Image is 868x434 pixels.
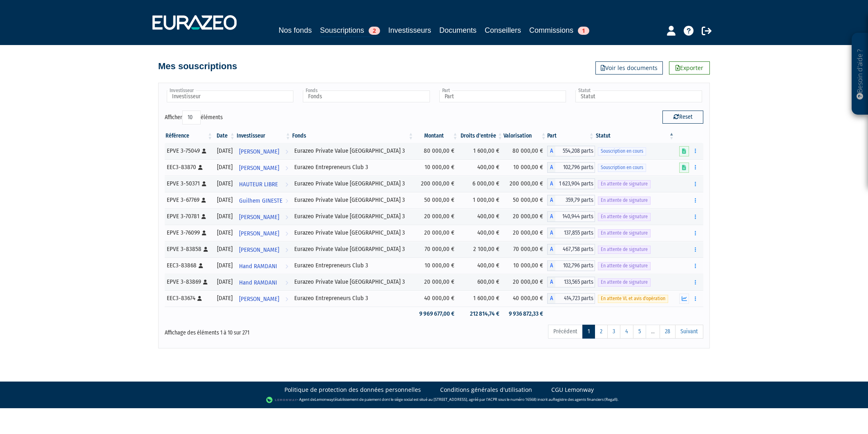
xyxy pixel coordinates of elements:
a: 4 [620,325,633,339]
div: EPVE 3-67769 [167,196,210,204]
a: Nos fonds [279,25,312,36]
td: 70 000,00 € [503,241,547,258]
p: Besoin d'aide ? [855,37,865,111]
span: A [547,277,555,287]
div: EEC3-83868 [167,261,210,270]
i: Voir l'investisseur [285,275,288,290]
span: [PERSON_NAME] [239,242,279,258]
i: [Français] Personne physique [198,165,203,170]
i: [Français] Personne physique [202,231,206,235]
th: Valorisation: activer pour trier la colonne par ordre croissant [503,129,547,143]
span: 1 623,904 parts [555,179,595,189]
span: 414,723 parts [555,293,595,304]
div: Eurazeo Entrepreneurs Club 3 [294,261,412,270]
div: Eurazeo Private Value [GEOGRAPHIC_DATA] 3 [294,196,412,204]
th: Part: activer pour trier la colonne par ordre croissant [547,129,595,143]
a: [PERSON_NAME] [236,143,291,159]
td: 10 000,00 € [414,159,459,176]
span: Souscription en cours [598,164,646,172]
td: 20 000,00 € [503,225,547,241]
a: [PERSON_NAME] [236,290,291,307]
a: Registre des agents financiers (Regafi) [553,397,617,402]
span: 359,79 parts [555,195,595,206]
td: 70 000,00 € [414,241,459,258]
div: Eurazeo Private Value [GEOGRAPHIC_DATA] 3 [294,245,412,253]
div: Eurazeo Entrepreneurs Club 3 [294,163,412,172]
div: A - Eurazeo Private Value Europe 3 [547,228,595,238]
h4: Mes souscriptions [158,61,237,71]
span: 102,796 parts [555,260,595,271]
i: [Français] Personne physique [201,198,206,203]
a: Commissions1 [529,25,589,36]
span: [PERSON_NAME] [239,226,279,241]
td: 80 000,00 € [414,143,459,159]
a: Documents [439,25,477,36]
i: [Français] Personne physique [202,149,206,154]
span: Hand RAMDANI [239,275,277,290]
a: CGU Lemonway [551,386,594,394]
i: Voir l'investisseur [285,259,288,274]
td: 50 000,00 € [414,192,459,208]
td: 20 000,00 € [414,208,459,225]
div: A - Eurazeo Private Value Europe 3 [547,179,595,189]
div: Eurazeo Private Value [GEOGRAPHIC_DATA] 3 [294,147,412,155]
td: 200 000,00 € [414,176,459,192]
label: Afficher éléments [165,111,223,124]
td: 20 000,00 € [414,225,459,241]
div: Eurazeo Private Value [GEOGRAPHIC_DATA] 3 [294,212,412,221]
select: Afficheréléments [182,111,201,124]
a: [PERSON_NAME] [236,225,291,241]
img: logo-lemonway.png [266,396,298,404]
div: [DATE] [216,228,233,237]
span: 2 [369,27,380,35]
span: [PERSON_NAME] [239,144,279,159]
div: Eurazeo Private Value [GEOGRAPHIC_DATA] 3 [294,278,412,286]
td: 1 600,00 € [459,290,503,307]
div: EEC3-83674 [167,294,210,303]
i: Voir l'investisseur [285,193,288,208]
div: Eurazeo Private Value [GEOGRAPHIC_DATA] 3 [294,228,412,237]
button: Reset [662,111,703,124]
a: Conditions générales d'utilisation [440,386,532,394]
div: A - Eurazeo Private Value Europe 3 [547,277,595,287]
span: Guilhem GINESTE [239,193,282,208]
span: A [547,244,555,255]
span: En attente de signature [598,213,651,221]
a: 1 [582,325,595,339]
th: Fonds: activer pour trier la colonne par ordre croissant [291,129,414,143]
i: [Français] Personne physique [197,296,202,301]
a: 2 [595,325,608,339]
div: Affichage des éléments 1 à 10 sur 271 [165,324,382,337]
i: Voir l'investisseur [285,210,288,225]
th: Référence : activer pour trier la colonne par ordre croissant [165,129,213,143]
span: 140,944 parts [555,211,595,222]
i: [Français] Personne physique [201,214,206,219]
span: A [547,211,555,222]
a: Hand RAMDANI [236,258,291,274]
div: [DATE] [216,278,233,286]
div: A - Eurazeo Entrepreneurs Club 3 [547,260,595,271]
a: HAUTEUR LIBRE [236,176,291,192]
a: Conseillers [485,25,521,36]
a: 5 [633,325,646,339]
div: EPVE 3-76099 [167,228,210,237]
th: Statut : activer pour trier la colonne par ordre d&eacute;croissant [595,129,675,143]
th: Montant: activer pour trier la colonne par ordre croissant [414,129,459,143]
span: HAUTEUR LIBRE [239,177,278,192]
td: 40 000,00 € [414,290,459,307]
td: 2 100,00 € [459,241,503,258]
div: A - Eurazeo Private Value Europe 3 [547,195,595,206]
a: Lemonway [315,397,333,402]
div: [DATE] [216,147,233,155]
span: 102,796 parts [555,162,595,173]
span: 137,855 parts [555,228,595,238]
span: A [547,260,555,271]
span: Souscription en cours [598,147,646,155]
div: EPVE 3-83858 [167,245,210,253]
div: A - Eurazeo Private Value Europe 3 [547,244,595,255]
div: - Agent de (établissement de paiement dont le siège social est situé au [STREET_ADDRESS], agréé p... [8,396,860,404]
a: Souscriptions2 [320,25,380,37]
div: EPVE 3-83869 [167,278,210,286]
div: Eurazeo Private Value [GEOGRAPHIC_DATA] 3 [294,179,412,188]
span: A [547,195,555,206]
